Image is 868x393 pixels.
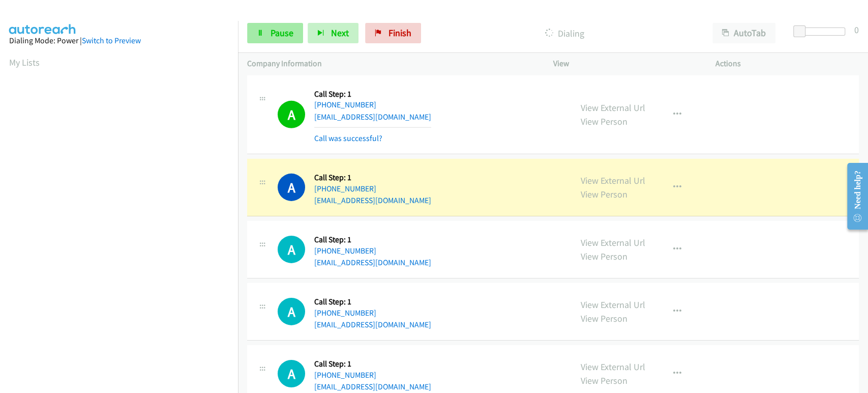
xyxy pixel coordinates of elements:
[9,57,40,68] a: My Lists
[581,116,627,127] a: View Person
[798,27,845,36] div: Delay between calls (in seconds)
[314,235,431,245] h5: Call Step: 1
[365,23,421,43] a: Finish
[271,27,293,39] span: Pause
[581,250,627,262] a: View Person
[715,58,859,70] p: Actions
[839,156,868,237] iframe: Resource Center
[314,100,376,109] a: [PHONE_NUMBER]
[314,173,431,183] h5: Call Step: 1
[314,112,431,122] a: [EMAIL_ADDRESS][DOMAIN_NAME]
[712,23,775,43] button: AutoTab
[314,89,431,99] h5: Call Step: 1
[854,23,859,37] div: 0
[388,27,411,39] span: Finish
[331,27,349,39] span: Next
[314,308,376,318] a: [PHONE_NUMBER]
[314,297,431,307] h5: Call Step: 1
[278,174,305,201] h1: A
[581,188,627,200] a: View Person
[581,175,645,186] a: View External Url
[314,370,376,380] a: [PHONE_NUMBER]
[278,360,305,387] h1: A
[278,101,305,128] h1: A
[581,299,645,311] a: View External Url
[247,58,535,70] p: Company Information
[247,23,303,43] a: Pause
[435,26,694,40] p: Dialing
[581,375,627,386] a: View Person
[278,236,305,263] h1: A
[314,184,376,193] a: [PHONE_NUMBER]
[278,360,305,387] div: The call is yet to be attempted
[314,133,382,143] a: Call was successful?
[278,298,305,325] div: The call is yet to be attempted
[314,258,431,267] a: [EMAIL_ADDRESS][DOMAIN_NAME]
[308,23,358,43] button: Next
[553,58,697,70] p: View
[581,102,645,114] a: View External Url
[9,35,229,47] div: Dialing Mode: Power |
[314,382,431,391] a: [EMAIL_ADDRESS][DOMAIN_NAME]
[278,298,305,325] h1: A
[82,36,141,45] a: Switch to Preview
[278,236,305,263] div: The call is yet to be attempted
[581,361,645,373] a: View External Url
[581,237,645,248] a: View External Url
[581,313,627,324] a: View Person
[314,246,376,256] a: [PHONE_NUMBER]
[314,359,431,369] h5: Call Step: 1
[314,320,431,329] a: [EMAIL_ADDRESS][DOMAIN_NAME]
[314,195,431,205] a: [EMAIL_ADDRESS][DOMAIN_NAME]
